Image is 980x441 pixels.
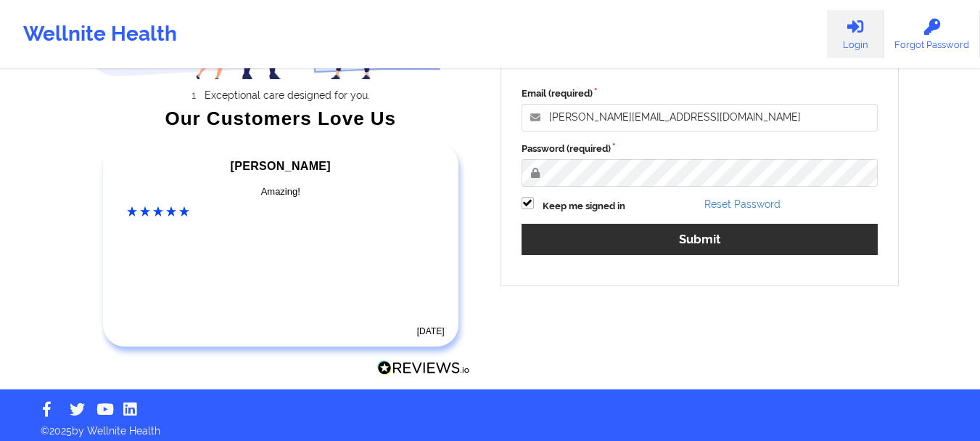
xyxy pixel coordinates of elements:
a: Login [827,10,884,58]
a: Forgot Password [884,10,980,58]
img: Reviews.io Logo [377,360,470,376]
p: © 2025 by Wellnite Health [30,413,950,438]
button: Submit [522,224,878,255]
input: Email address [522,104,878,132]
a: Reviews.io Logo [377,360,470,379]
label: Email (required) [522,86,878,101]
time: [DATE] [417,326,445,336]
div: Our Customers Love Us [91,111,470,126]
span: [PERSON_NAME] [231,160,331,172]
label: Password (required) [522,142,878,156]
div: Amazing! [127,185,435,199]
a: Reset Password [704,198,781,210]
li: Exceptional care designed for you. [104,89,470,101]
label: Keep me signed in [543,199,625,214]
